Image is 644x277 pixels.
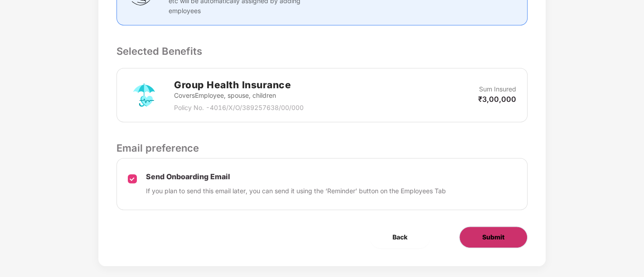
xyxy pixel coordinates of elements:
img: svg+xml;base64,PHN2ZyB4bWxucz0iaHR0cDovL3d3dy53My5vcmcvMjAwMC9zdmciIHdpZHRoPSI3MiIgaGVpZ2h0PSI3Mi... [128,79,160,111]
p: ₹3,00,000 [478,94,516,104]
p: Policy No. - 4016/X/O/389257638/00/000 [174,103,304,113]
p: Selected Benefits [116,43,528,59]
button: Back [370,226,430,248]
p: Email preference [116,140,528,156]
p: Sum Insured [479,84,516,94]
button: Submit [459,226,528,248]
p: Send Onboarding Email [146,172,446,181]
p: If you plan to send this email later, you can send it using the ‘Reminder’ button on the Employee... [146,186,446,196]
p: Covers Employee, spouse, children [174,91,304,100]
h2: Group Health Insurance [174,77,304,92]
span: Back [392,232,407,242]
span: Submit [482,232,504,242]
